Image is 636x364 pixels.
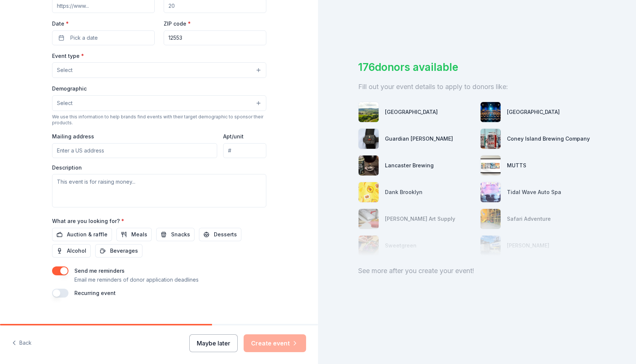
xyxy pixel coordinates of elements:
[12,335,32,351] button: Back
[52,95,266,111] button: Select
[481,102,501,122] img: photo for Cinépolis
[223,143,266,158] input: #
[52,143,218,158] input: Enter a US address
[199,228,241,241] button: Desserts
[52,52,84,60] label: Event type
[67,230,107,239] span: Auction & raffle
[164,30,266,45] input: 12345 (U.S. only)
[74,275,199,284] p: Email me reminders of donor application deadlines
[52,164,82,171] label: Description
[52,133,94,140] label: Mailing address
[57,99,73,108] span: Select
[358,81,596,93] div: Fill out your event details to apply to donors like:
[359,155,379,176] img: photo for Lancaster Brewing
[131,230,147,239] span: Meals
[116,228,152,241] button: Meals
[359,102,379,122] img: photo for Greek Peak Mountain Resort
[507,108,560,117] div: [GEOGRAPHIC_DATA]
[156,228,195,241] button: Snacks
[95,244,142,258] button: Beverages
[67,246,86,255] span: Alcohol
[385,108,438,117] div: [GEOGRAPHIC_DATA]
[507,134,590,143] div: Coney Island Brewing Company
[52,30,155,45] button: Pick a date
[52,114,266,126] div: We use this information to help brands find events with their target demographic to sponsor their...
[74,268,125,274] label: Send me reminders
[164,20,191,27] label: ZIP code
[110,246,138,255] span: Beverages
[171,230,190,239] span: Snacks
[214,230,237,239] span: Desserts
[52,244,91,258] button: Alcohol
[52,20,155,27] label: Date
[52,217,124,225] label: What are you looking for?
[385,134,453,143] div: Guardian [PERSON_NAME]
[507,161,526,170] div: MUTTS
[481,155,501,176] img: photo for MUTTS
[52,85,87,92] label: Demographic
[57,66,73,75] span: Select
[70,33,98,42] span: Pick a date
[359,129,379,149] img: photo for Guardian Angel Device
[52,62,266,78] button: Select
[358,59,596,75] div: 176 donors available
[358,265,596,277] div: See more after you create your event!
[223,133,244,140] label: Apt/unit
[189,334,238,352] button: Maybe later
[52,228,112,241] button: Auction & raffle
[74,290,116,296] label: Recurring event
[385,161,434,170] div: Lancaster Brewing
[481,129,501,149] img: photo for Coney Island Brewing Company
